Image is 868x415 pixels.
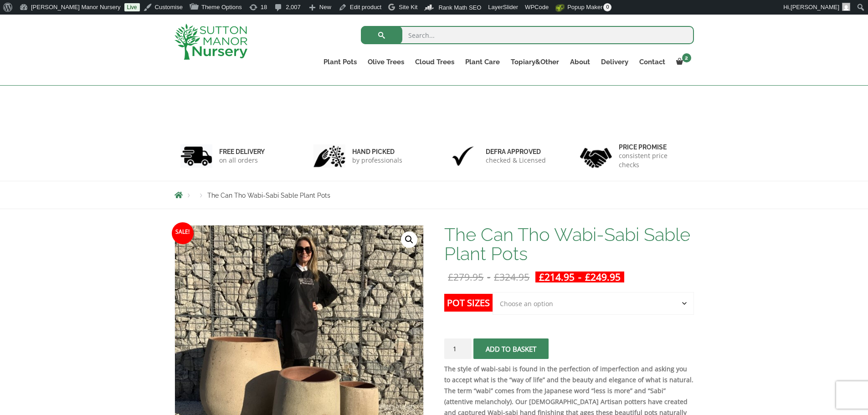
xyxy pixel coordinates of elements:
span: 0 [603,3,611,11]
span: 2 [682,53,691,62]
del: - [444,272,533,282]
bdi: 324.95 [494,271,529,283]
nav: Breadcrumbs [175,191,694,199]
span: The Can Tho Wabi-Sabi Sable Plant Pots [207,192,330,199]
button: Add to basket [473,338,549,359]
a: Delivery [596,56,634,68]
a: 2 [671,56,694,68]
a: View full-screen image gallery [401,231,417,248]
bdi: 249.95 [585,271,621,283]
span: £ [448,271,453,283]
span: Sale! [172,222,194,244]
img: 4.jpg [580,142,612,170]
p: on all orders [219,156,265,165]
input: Product quantity [444,338,472,359]
span: Site Kit [399,4,417,10]
span: £ [539,271,544,283]
img: 2.jpg [313,144,345,168]
a: Plant Care [460,56,505,68]
ins: - [535,272,624,282]
bdi: 279.95 [448,271,483,283]
p: checked & Licensed [486,156,546,165]
input: Search... [361,26,694,44]
a: About [565,56,596,68]
span: £ [494,271,499,283]
h6: Defra approved [486,148,546,156]
h6: FREE DELIVERY [219,148,265,156]
img: logo [175,24,247,60]
span: [PERSON_NAME] [791,4,839,10]
p: by professionals [352,156,402,165]
a: Plant Pots [318,56,362,68]
a: Live [124,3,140,11]
a: Olive Trees [362,56,410,68]
a: Cloud Trees [410,56,460,68]
img: 1.jpg [180,144,212,168]
label: Pot Sizes [444,294,493,312]
h6: hand picked [352,148,402,156]
h6: Price promise [619,143,688,151]
bdi: 214.95 [539,271,575,283]
h1: The Can Tho Wabi-Sabi Sable Plant Pots [444,225,693,263]
img: 3.jpg [447,144,479,168]
span: Rank Math SEO [438,4,481,11]
a: Topiary&Other [505,56,565,68]
p: consistent price checks [619,151,688,169]
span: £ [585,271,591,283]
a: Contact [634,56,671,68]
